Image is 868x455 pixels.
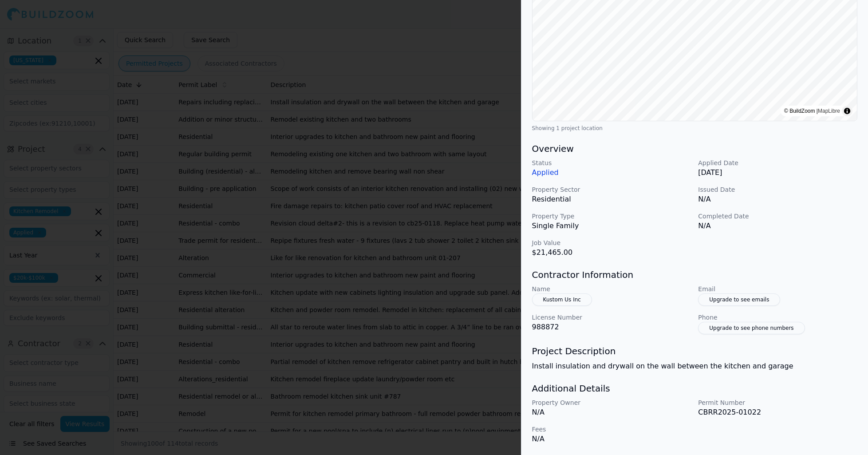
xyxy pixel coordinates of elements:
[532,269,857,281] h3: Contractor Information
[698,194,857,205] p: N/A
[532,361,857,372] p: Install insulation and drywall on the wall between the kitchen and garage
[532,238,691,247] p: Job Value
[698,158,857,167] p: Applied Date
[698,293,780,306] button: Upgrade to see emails
[532,221,691,231] p: Single Family
[784,107,840,115] div: © BuildZoom |
[532,398,691,407] p: Property Owner
[532,345,857,357] h3: Project Description
[532,407,691,418] p: N/A
[532,425,691,434] p: Fees
[698,313,857,322] p: Phone
[818,108,840,114] a: MapLibre
[842,106,852,116] summary: Toggle attribution
[532,322,691,332] p: 988872
[698,322,805,334] button: Upgrade to see phone numbers
[532,125,857,132] div: Showing 1 project location
[532,158,691,167] p: Status
[532,434,691,444] p: N/A
[698,185,857,194] p: Issued Date
[698,212,857,221] p: Completed Date
[532,194,691,205] p: Residential
[532,382,857,395] h3: Additional Details
[698,221,857,231] p: N/A
[532,185,691,194] p: Property Sector
[532,293,592,306] button: Kustom Us Inc
[532,285,691,293] p: Name
[532,247,691,258] p: $21,465.00
[698,285,857,293] p: Email
[532,142,857,155] h3: Overview
[698,167,857,178] p: [DATE]
[532,313,691,322] p: License Number
[532,212,691,221] p: Property Type
[698,407,857,418] p: CBRR2025-01022
[698,398,857,407] p: Permit Number
[532,167,691,178] p: Applied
